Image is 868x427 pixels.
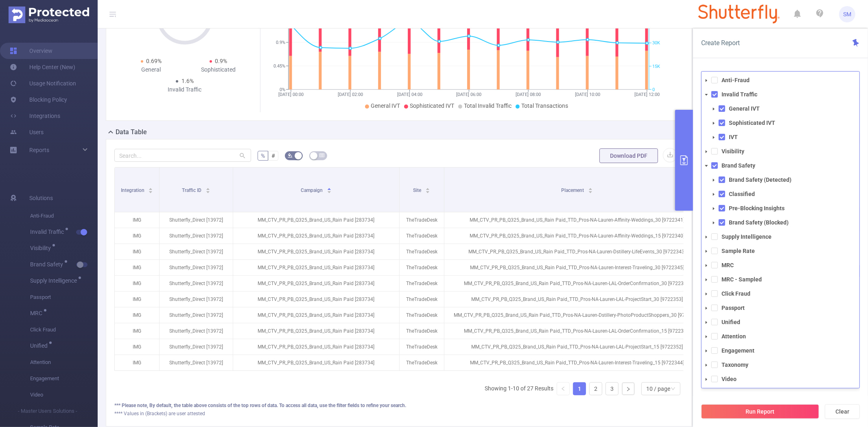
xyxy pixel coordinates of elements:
p: MM_CTV_PR_PB_Q325_Brand_US_Rain Paid_TTD_Pros-NA-Lauren-Dstillery-LifeEvents_30 [9722343] [444,244,710,259]
span: Invalid Traffic [30,229,67,235]
p: MM_CTV_PR_PB_Q325_Brand_US_Rain Paid [283734] [233,339,399,355]
strong: General IVT [729,105,760,112]
div: Sort [425,187,430,192]
tspan: 30K [652,41,660,46]
span: 0.9% [215,58,227,64]
span: Site [413,187,422,193]
a: 1 [573,383,586,395]
tspan: 0.9% [276,40,285,45]
i: icon: caret-down [712,221,716,225]
div: Sort [588,187,593,192]
p: MM_CTV_PR_PB_Q325_Brand_US_Rain Paid_TTD_Pros-NA-Lauren-Interest-Traveling_30 [9722345] [444,260,710,275]
a: Usage Notification [10,75,76,91]
i: icon: table [319,153,324,158]
p: MM_CTV_PR_PB_Q325_Brand_US_Rain Paid_TTD_Pros-NA-Lauren-LAL-ProjectStart_30 [9722353] [444,292,710,307]
tspan: [DATE] 02:00 [338,92,363,97]
p: Shutterfly_Direct [13972] [160,307,233,323]
p: IMG [115,307,159,323]
p: MM_CTV_PR_PB_Q325_Brand_US_Rain Paid_TTD_Pros-NA-Lauren-LAL-OrderConfirmation_15 [9722350] [444,323,710,339]
i: icon: caret-down [588,190,593,192]
strong: Visibility [722,148,744,155]
span: Sophisticated IVT [410,102,454,109]
i: icon: caret-down [712,192,716,196]
a: Users [10,124,44,140]
strong: Pre-Blocking Insights [729,205,785,211]
i: icon: caret-down [704,278,708,282]
i: icon: caret-down [206,190,210,192]
tspan: [DATE] 04:00 [397,92,422,97]
span: Supply Intelligence [30,278,80,283]
span: Campaign [301,187,324,193]
i: icon: down [671,386,676,392]
tspan: 0.45% [273,63,285,69]
strong: Classified [729,191,755,197]
li: Next Page [622,382,635,395]
p: MM_CTV_PR_PB_Q325_Brand_US_Rain Paid_TTD_Pros-NA-Lauren-Affinity-Weddings_30 [9722341] [444,212,710,228]
p: MM_CTV_PR_PB_Q325_Brand_US_Rain Paid [283734] [233,212,399,228]
p: TheTradeDesk [400,307,444,323]
i: icon: caret-down [426,190,430,192]
p: MM_CTV_PR_PB_Q325_Brand_US_Rain Paid [283734] [233,292,399,307]
span: Visibility [30,245,54,251]
i: icon: caret-down [704,264,708,268]
p: IMG [115,355,159,370]
p: Shutterfly_Direct [13972] [160,339,233,355]
strong: Passport [722,305,745,311]
button: Run Report [701,404,819,419]
strong: Invalid Traffic [722,91,757,98]
a: Reports [29,142,49,158]
p: IMG [115,228,159,244]
p: TheTradeDesk [400,355,444,370]
strong: Sample Rate [722,248,755,254]
i: icon: caret-down [712,178,716,182]
strong: Engagement [722,347,754,354]
tspan: [DATE] 10:00 [575,92,600,97]
p: Shutterfly_Direct [13972] [160,292,233,307]
strong: Brand Safety (Detected) [729,176,791,183]
span: Total Invalid Traffic [464,102,512,109]
tspan: [DATE] 08:00 [516,92,541,97]
span: Solutions [29,190,53,206]
p: MM_CTV_PR_PB_Q325_Brand_US_Rain Paid [283734] [233,260,399,275]
span: Total Transactions [521,102,568,109]
strong: Attention [722,333,746,340]
p: TheTradeDesk [400,228,444,244]
i: icon: caret-down [149,190,153,192]
li: 1 [573,382,586,395]
p: MM_CTV_PR_PB_Q325_Brand_US_Rain Paid_TTD_Pros-NA-Lauren-Dstillery-PhotoProductShoppers_30 [9722347] [444,307,710,323]
p: TheTradeDesk [400,339,444,355]
p: Shutterfly_Direct [13972] [160,244,233,259]
span: Brand Safety [30,261,66,267]
strong: Unified [722,319,740,325]
p: IMG [115,260,159,275]
i: icon: caret-down [704,349,708,353]
tspan: [DATE] 06:00 [456,92,481,97]
div: Sophisticated [185,65,252,74]
span: Attention [30,354,98,370]
li: 3 [606,382,619,395]
i: icon: caret-down [704,78,708,83]
strong: Video [722,376,737,382]
p: IMG [115,292,159,307]
i: icon: caret-down [704,363,708,367]
span: MRC [30,310,45,316]
span: Unified [30,343,50,349]
span: 1.6% [181,78,194,84]
button: Download PDF [599,148,658,163]
strong: Taxonomy [722,362,748,368]
i: icon: caret-down [704,335,708,339]
span: Create Report [701,39,740,47]
a: Help Center (New) [10,59,75,75]
span: Placement [561,187,585,193]
p: TheTradeDesk [400,212,444,228]
i: icon: caret-up [426,187,430,189]
p: IMG [115,276,159,291]
strong: Anti-Fraud [722,77,750,83]
div: Invalid Traffic [151,85,219,94]
strong: MRC - Sampled [722,276,762,283]
i: icon: caret-down [712,121,716,125]
i: icon: caret-down [704,93,708,97]
div: Sort [327,187,332,192]
p: MM_CTV_PR_PB_Q325_Brand_US_Rain Paid_TTD_Pros-NA-Lauren-Affinity-Weddings_15 [9722340] [444,228,710,244]
a: Overview [10,43,52,59]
